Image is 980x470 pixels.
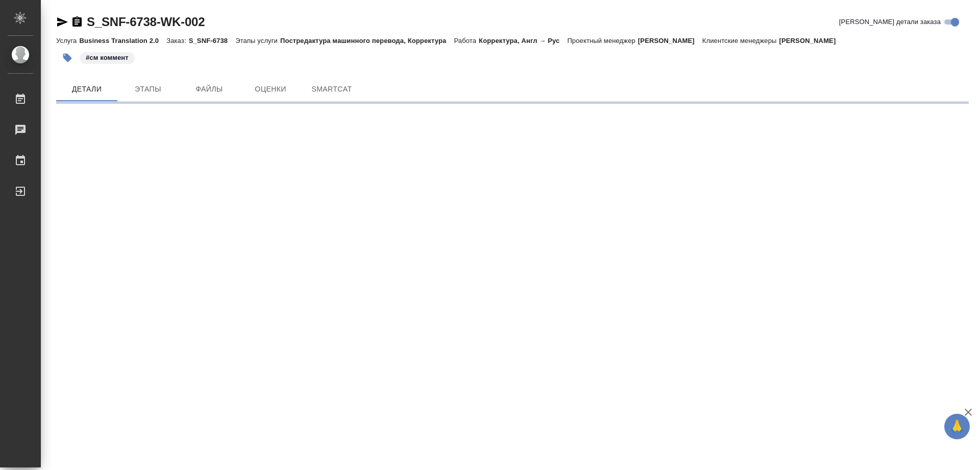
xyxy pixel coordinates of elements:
span: Файлы [185,83,234,96]
p: Проектный менеджер [567,37,638,44]
p: Корректура, Англ → Рус [479,37,567,44]
span: Детали [62,83,111,96]
span: 🙏 [948,416,966,437]
p: Постредактура машинного перевода, Корректура [280,37,454,44]
span: [PERSON_NAME] детали заказа [839,17,941,27]
p: Business Translation 2.0 [79,37,166,44]
span: см коммент [79,53,136,61]
p: [PERSON_NAME] [779,37,844,44]
p: S_SNF-6738 [189,37,236,44]
p: Услуга [56,37,79,44]
p: Заказ: [166,37,188,44]
p: [PERSON_NAME] [638,37,702,44]
span: Этапы [124,83,173,96]
span: Оценки [246,83,295,96]
p: Этапы услуги [235,37,280,44]
button: 🙏 [944,414,970,439]
p: #см коммент [86,53,129,63]
p: Клиентские менеджеры [702,37,779,44]
a: S_SNF-6738-WK-002 [87,15,205,29]
p: Работа [454,37,479,44]
button: Скопировать ссылку [71,16,83,28]
button: Добавить тэг [56,47,79,69]
span: SmartCat [307,83,356,96]
button: Скопировать ссылку для ЯМессенджера [56,16,68,28]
